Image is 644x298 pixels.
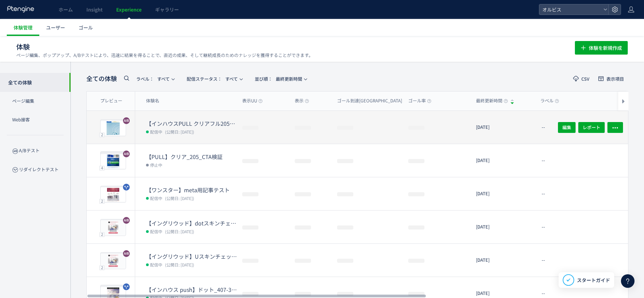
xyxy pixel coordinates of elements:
dt: 【イングリウッド】Uスキンチェック検証 [146,253,237,260]
span: Experience [116,6,142,13]
span: 配信中 [150,261,162,268]
span: (公開日: [DATE]) [165,262,194,267]
span: 体験を新規作成 [589,41,622,55]
span: ゴール率 [408,98,431,104]
img: e5f90becee339bd2a60116b97cf621e21757669707593.png [102,221,124,234]
span: 最終更新時間 [476,98,508,104]
button: 並び順：最終更新時間 [250,73,311,84]
span: 表示UU [242,98,263,104]
span: 配信中 [150,128,162,135]
span: -- [542,157,545,164]
span: 編集 [562,122,571,133]
span: (公開日: [DATE]) [165,129,194,135]
dt: 【イングリウッド】dotスキンチェック検証 [146,219,237,227]
span: ホーム [59,6,73,13]
img: eb571aba9388a067d0a5788b4b982f2e1759465814925.jpeg [101,187,126,202]
span: -- [542,124,545,131]
dt: 【PULL】クリア_205_CTA検証 [146,153,237,161]
span: 全ての体験 [86,74,117,83]
button: 体験を新規作成 [575,41,628,55]
button: ラベル：すべて [132,73,178,84]
button: 編集 [558,122,576,133]
span: レポート [583,122,600,133]
div: 2 [99,199,105,203]
span: スタートガイド [577,277,610,284]
span: ゴール [79,24,93,31]
div: [DATE] [471,111,535,144]
span: 配信中 [150,228,162,235]
span: (公開日: [DATE]) [165,229,194,234]
span: オルビス [540,4,601,15]
span: 表示 [295,98,309,104]
span: 配信中 [150,195,162,201]
div: 4 [99,165,105,170]
span: -- [542,257,545,263]
img: 48611a6220ee2fed8b0a5d9949d1a63c1759832278527.jpeg [101,120,126,136]
div: [DATE] [471,177,535,210]
button: レポート [578,122,605,133]
span: ラベル [540,98,559,104]
p: ページ編集、ポップアップ、A/Bテストにより、迅速に結果を得ることで、直近の成果、そして継続成長のためのナレッジを獲得することができます。 [16,52,313,58]
span: 配信ステータス​： [187,76,222,82]
span: プレビュー [100,98,122,104]
span: すべて [187,73,238,84]
span: 最終更新時間 [255,73,302,84]
button: 配信ステータス​：すべて [182,73,246,84]
span: すべて [136,73,170,84]
button: 表示項目 [594,73,628,84]
div: 2 [99,132,105,137]
span: CSV [581,77,589,81]
span: -- [542,191,545,197]
span: 停止中 [150,161,162,168]
div: 2 [99,232,105,237]
span: ラベル： [136,76,154,82]
span: ギャラリー [155,6,179,13]
span: 体験名 [146,98,159,104]
img: 48611a6220ee2fed8b0a5d9949d1a63c1736327401586.jpeg [101,154,126,169]
span: (公開日: [DATE]) [165,195,194,201]
span: -- [542,224,545,230]
span: Insight [86,6,103,13]
div: [DATE] [471,144,535,177]
dt: 【インハウス push】ドット_407-37(アンケ)vs407-26(アンケ) [146,286,237,294]
span: 表示項目 [606,77,624,81]
div: 2 [99,265,105,270]
dt: 【インハウスPULL クリアフル205】PUSH勝ち反映検証① FV動画＋FV下ブロック追加＋CV [146,120,237,127]
img: e5f90becee339bd2a60116b97cf621e21757669707593.png [102,255,124,267]
button: CSV [569,73,594,84]
span: ゴール到達[GEOGRAPHIC_DATA] [337,98,408,104]
span: 並び順： [255,76,272,82]
div: [DATE] [471,211,535,243]
h1: 体験 [16,42,560,52]
span: 体験管理 [14,24,33,31]
dt: 【ワンスター】meta用記事テスト [146,186,237,194]
div: [DATE] [471,244,535,277]
span: -- [542,290,545,297]
span: ユーザー [46,24,65,31]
